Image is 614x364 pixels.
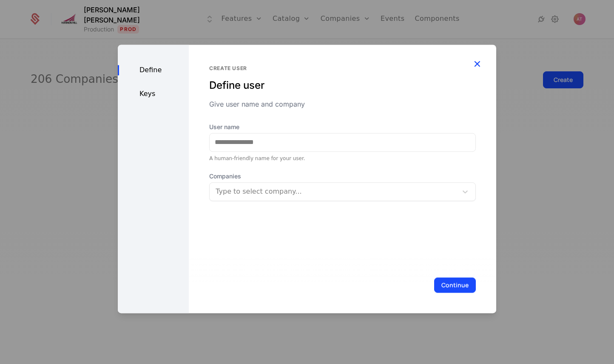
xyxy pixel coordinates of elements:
span: Companies [209,172,476,181]
div: Give user name and company [209,99,476,109]
div: Create user [209,65,476,72]
div: Type to select company... [216,186,453,197]
button: Continue [434,277,476,293]
div: A human-friendly name for your user. [209,155,476,162]
div: Keys [118,89,189,99]
div: Define user [209,79,476,92]
div: Define [118,65,189,75]
label: User name [209,123,476,131]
